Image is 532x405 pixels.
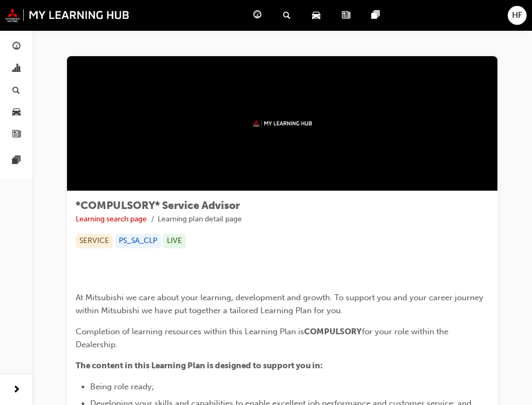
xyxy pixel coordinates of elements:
span: news-icon [342,9,350,22]
div: SERVICE [76,234,113,248]
a: news-icon [333,4,363,26]
span: for your role within the Dealership. [76,327,450,349]
img: mmal [253,120,312,127]
span: Completion of learning resources within this Learning Plan is [76,327,304,336]
span: car-icon [312,9,320,22]
img: mmal [5,8,130,22]
div: LIVE [163,234,186,248]
span: HF [512,9,522,22]
span: chart-icon [12,64,21,74]
li: Learning plan detail page [158,213,242,226]
span: COMPULSORY [304,327,362,336]
span: guage-icon [253,9,261,22]
div: PS_SA_CLP [115,234,161,248]
a: Learning search page [76,214,147,224]
span: news-icon [12,130,21,139]
a: search-icon [274,4,304,26]
a: car-icon [304,4,333,26]
span: pages-icon [372,9,380,22]
a: guage-icon [245,4,274,26]
span: The content in this Learning Plan is designed to support you in: [76,361,323,370]
span: *COMPULSORY* Service Advisor [76,199,240,212]
span: Being role ready; [90,382,154,391]
span: next-icon [12,383,21,397]
a: pages-icon [363,4,393,26]
span: search-icon [12,86,20,96]
span: search-icon [283,9,291,22]
button: HF [508,6,527,25]
span: At Mitsubishi we care about your learning, development and growth. To support you and your career... [76,293,486,315]
span: pages-icon [12,156,21,166]
span: guage-icon [12,42,21,52]
span: car-icon [12,108,21,118]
